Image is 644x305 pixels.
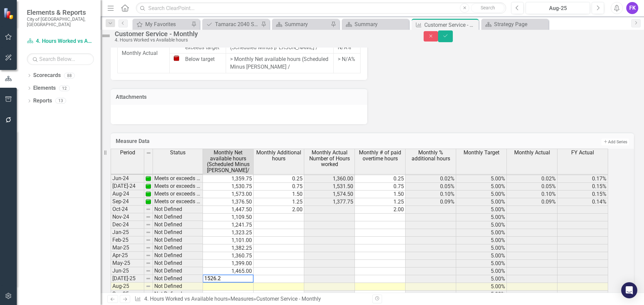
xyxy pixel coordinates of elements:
td: 5.00% [456,221,507,229]
td: 5.00% [456,252,507,260]
span: Elements & Reports [27,8,94,16]
span: Monthly Actual Number of Hours worked [306,150,353,167]
a: 4. Hours Worked vs Available hours [144,296,228,302]
a: Reports [33,97,52,105]
td: 0.05% [507,183,557,190]
a: Summary [274,20,329,28]
div: 88 [64,73,75,78]
td: > N/A% [333,54,360,73]
td: Not Defined [153,229,203,236]
img: 1UOPjbPZzarJnojPNnPdqcrKqsyubKg2UwelywlROmNPl+gdMW9Kb8ri8GgAAAABJRU5ErkJggg== [146,176,151,181]
div: Customer Service - Monthly [256,296,321,302]
td: 0.09% [507,198,557,206]
a: Measures [230,296,254,302]
td: 5.00% [456,214,507,221]
td: 2.00 [254,206,304,214]
td: Nov-24 [111,213,144,221]
button: Search [471,3,504,13]
td: Not Defined [153,244,203,252]
a: 4. Hours Worked vs Available hours [27,37,94,45]
span: Monthly Net available hours (Scheduled Minus [PERSON_NAME]/ [204,150,252,173]
td: 1,360.00 [304,175,355,183]
img: 8DAGhfEEPCf229AAAAAElFTkSuQmCC [146,222,151,227]
img: 8DAGhfEEPCf229AAAAAElFTkSuQmCC [146,276,151,281]
img: Not Defined [101,30,111,41]
div: Summary [355,20,407,28]
td: 5.00% [456,291,507,298]
td: 0.15% [557,190,608,198]
td: 0.05% [406,183,456,190]
td: [DATE]-24 [111,182,144,190]
td: 0.09% [406,198,456,206]
td: 1,530.75 [203,183,254,190]
td: Not Defined [153,267,203,275]
td: 1.50 [254,190,304,198]
img: 8DAGhfEEPCf229AAAAAElFTkSuQmCC [146,150,151,156]
td: Monthly Actual [118,34,170,73]
td: 1,376.50 [203,198,254,206]
td: > Monthly Net available hours (Scheduled Minus [PERSON_NAME] / [226,54,333,73]
a: Scorecards [33,72,61,79]
span: Period [120,150,135,156]
td: 1,101.00 [203,237,254,244]
td: 1,323.25 [203,229,254,237]
img: 8DAGhfEEPCf229AAAAAElFTkSuQmCC [146,237,151,243]
td: 1,377.75 [304,198,355,206]
img: 8DAGhfEEPCf229AAAAAElFTkSuQmCC [146,245,151,250]
td: Sep-24 [111,198,144,206]
div: 12 [59,85,70,91]
div: Aug-25 [528,4,588,12]
td: 5.00% [456,206,507,214]
td: Jun-25 [111,267,144,275]
div: My Favorites [145,20,190,28]
input: Search ClearPoint... [136,2,506,14]
td: 5.00% [456,229,507,237]
td: 0.25 [254,175,304,183]
span: Monthly Actual [514,150,550,156]
td: 0.14% [557,198,608,206]
img: 8DAGhfEEPCf229AAAAAElFTkSuQmCC [146,260,151,266]
button: FK [626,2,638,14]
td: 5.00% [456,268,507,275]
td: Jun-24 [111,175,144,182]
img: Below target [174,56,179,61]
td: 5.00% [456,237,507,244]
a: Summary [343,20,407,28]
td: 1,359.75 [203,175,254,183]
small: City of [GEOGRAPHIC_DATA], [GEOGRAPHIC_DATA] [27,16,94,27]
td: Aug-24 [111,190,144,198]
span: Monthly Additional hours [255,150,303,161]
td: Not Defined [153,283,203,290]
h3: Attachments [116,94,362,100]
button: Aug-25 [526,2,590,14]
div: Customer Service - Monthly [115,30,410,37]
img: ClearPoint Strategy [3,8,15,19]
td: 1,382.25 [203,244,254,252]
td: 1.25 [355,198,406,206]
td: Not Defined [153,275,203,283]
input: Search Below... [27,53,94,65]
td: 5.00% [456,198,507,206]
td: 1,109.50 [203,214,254,221]
td: Feb-25 [111,236,144,244]
td: 0.15% [557,183,608,190]
td: 0.10% [406,190,456,198]
td: Not Defined [153,221,203,229]
div: Open Intercom Messenger [621,282,637,298]
td: Meets or exceeds target [153,182,203,190]
img: 8DAGhfEEPCf229AAAAAElFTkSuQmCC [146,284,151,289]
img: 8DAGhfEEPCf229AAAAAElFTkSuQmCC [146,253,151,258]
button: Add Series [601,139,629,145]
td: 1.25 [254,198,304,206]
td: Jan-25 [111,229,144,236]
div: Tamarac 2040 Strategic Plan - Departmental Action Plan [215,20,259,28]
img: 8DAGhfEEPCf229AAAAAElFTkSuQmCC [146,268,151,274]
a: Strategy Page [483,20,547,28]
td: 1,241.75 [203,221,254,229]
a: Elements [33,84,56,92]
td: 0.02% [406,175,456,183]
td: May-25 [111,259,144,267]
div: Summary [285,20,329,28]
div: Below target [174,56,222,63]
td: Not Defined [153,290,203,298]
